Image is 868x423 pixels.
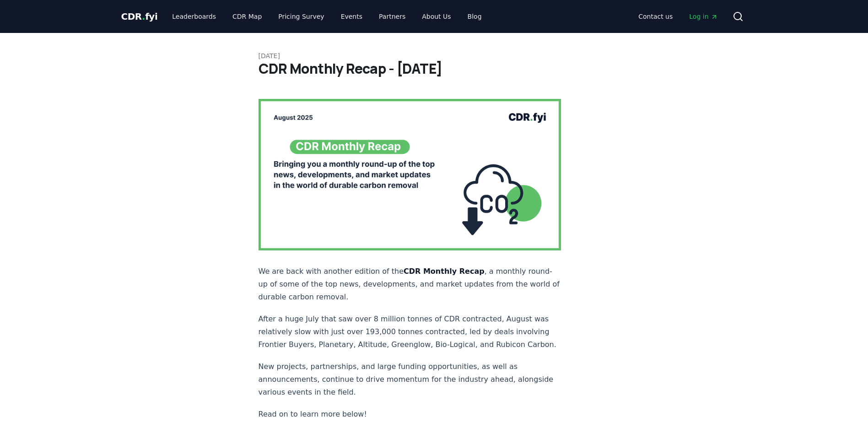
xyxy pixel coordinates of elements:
[271,8,331,25] a: Pricing Survey
[259,408,561,421] p: Read on to learn more below!
[334,8,370,25] a: Events
[259,99,561,250] img: blog post image
[259,265,561,304] p: We are back with another edition of the , a monthly round-up of some of the top news, development...
[460,8,489,25] a: Blog
[415,8,458,25] a: About Us
[682,8,725,25] a: Log in
[165,8,223,25] a: Leaderboards
[689,12,717,21] span: Log in
[225,8,269,25] a: CDR Map
[259,51,610,60] p: [DATE]
[372,8,413,25] a: Partners
[631,8,680,25] a: Contact us
[142,11,145,22] span: .
[631,8,725,25] nav: Main
[121,10,158,23] a: CDR.fyi
[259,313,561,351] p: After a huge July that saw over 8 million tonnes of CDR contracted, August was relatively slow wi...
[165,8,489,25] nav: Main
[259,360,561,399] p: New projects, partnerships, and large funding opportunities, as well as announcements, continue t...
[259,60,610,77] h1: CDR Monthly Recap - [DATE]
[404,267,485,276] strong: CDR Monthly Recap
[121,11,158,22] span: CDR fyi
